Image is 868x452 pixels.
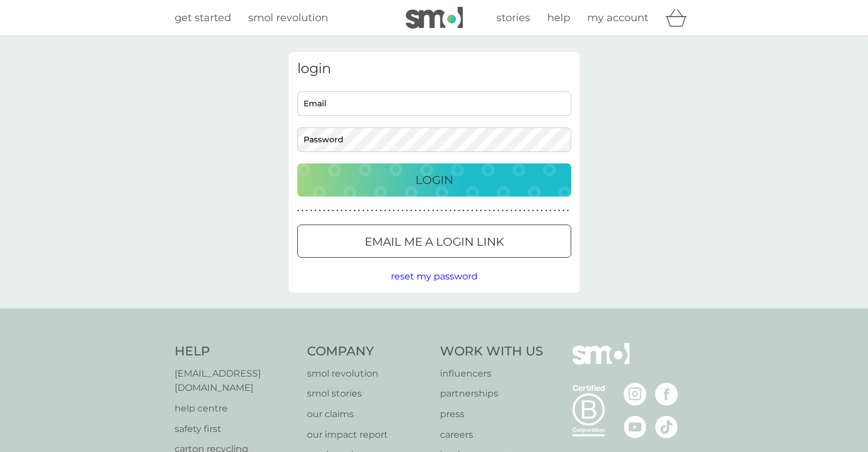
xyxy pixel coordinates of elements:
[175,422,296,437] a: safety first
[358,208,360,214] p: ●
[532,208,534,214] p: ●
[391,269,478,284] button: reset my password
[587,10,648,26] a: my account
[175,401,296,416] a: help centre
[440,427,543,442] a: careers
[467,208,469,214] p: ●
[332,208,334,214] p: ●
[371,208,373,214] p: ●
[393,208,395,214] p: ●
[497,208,499,214] p: ●
[380,208,382,214] p: ●
[297,208,300,214] p: ●
[175,10,231,26] a: get started
[307,386,429,401] a: smol stories
[297,61,571,77] h3: login
[175,366,296,395] a: [EMAIL_ADDRESS][DOMAIN_NAME]
[319,208,321,214] p: ●
[440,386,543,401] a: partnerships
[440,343,543,361] h4: Work With Us
[406,7,463,29] img: smol
[554,208,556,214] p: ●
[493,208,495,214] p: ●
[306,208,308,214] p: ●
[563,208,565,214] p: ●
[572,343,629,382] img: smol
[362,208,365,214] p: ●
[484,208,486,214] p: ●
[354,208,356,214] p: ●
[419,208,421,214] p: ●
[175,11,231,24] span: get started
[502,208,504,214] p: ●
[496,10,530,26] a: stories
[458,208,461,214] p: ●
[655,383,678,406] img: visit the smol Facebook page
[297,225,571,258] button: Email me a login link
[624,415,647,438] img: visit the smol Youtube page
[558,208,560,214] p: ●
[307,366,429,381] a: smol revolution
[471,208,474,214] p: ●
[414,208,417,214] p: ●
[427,208,430,214] p: ●
[248,10,328,26] a: smol revolution
[665,6,694,29] div: basket
[345,208,347,214] p: ●
[655,415,678,438] img: visit the smol Tiktok page
[248,11,328,24] span: smol revolution
[432,208,434,214] p: ●
[301,208,304,214] p: ●
[587,11,648,24] span: my account
[462,208,465,214] p: ●
[397,208,399,214] p: ●
[323,208,325,214] p: ●
[402,208,404,214] p: ●
[406,208,408,214] p: ●
[336,208,338,214] p: ●
[475,208,478,214] p: ●
[440,407,543,422] a: press
[547,11,570,24] span: help
[389,208,391,214] p: ●
[567,208,569,214] p: ●
[449,208,451,214] p: ●
[415,171,453,189] p: Login
[410,208,413,214] p: ●
[307,343,429,361] h4: Company
[175,343,296,361] h4: Help
[307,407,429,422] a: our claims
[536,208,539,214] p: ●
[376,208,378,214] p: ●
[440,366,543,381] a: influencers
[547,10,570,26] a: help
[441,208,443,214] p: ●
[367,208,369,214] p: ●
[519,208,521,214] p: ●
[341,208,343,214] p: ●
[391,271,478,282] span: reset my password
[510,208,512,214] p: ●
[523,208,526,214] p: ●
[307,427,429,442] a: our impact report
[310,208,312,214] p: ●
[550,208,552,214] p: ●
[541,208,543,214] p: ●
[545,208,547,214] p: ●
[297,163,571,197] button: Login
[384,208,386,214] p: ●
[454,208,456,214] p: ●
[480,208,482,214] p: ●
[349,208,352,214] p: ●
